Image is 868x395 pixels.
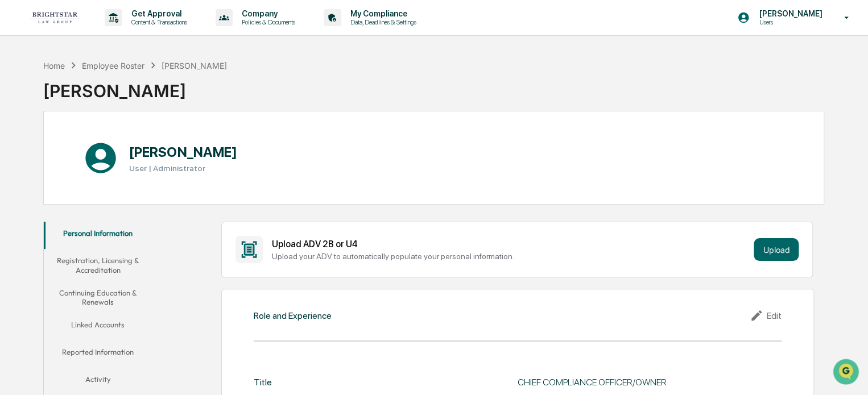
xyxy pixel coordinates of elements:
[754,238,799,261] button: Upload
[122,9,193,18] p: Get Approval
[44,340,152,368] button: Reported Information
[44,222,152,249] button: Personal Information
[233,9,301,18] p: Company
[272,239,750,250] div: Upload ADV 2B or U4
[750,9,828,18] p: [PERSON_NAME]
[129,164,237,173] h3: User | Administrator
[44,313,152,340] button: Linked Accounts
[39,98,144,107] div: We're available if you need us!
[44,281,152,314] button: Continuing Education & Renewals
[518,377,782,388] div: CHIEF COMPLIANCE OFFICER/OWNER
[254,310,332,321] div: Role and Experience
[233,18,301,26] p: Policies & Documents
[750,18,828,26] p: Users
[341,9,422,18] p: My Compliance
[23,165,72,176] span: Data Lookup
[11,166,20,175] div: 🔎
[750,309,782,322] div: Edit
[11,87,32,107] img: 1746055101610-c473b297-6a78-478c-a979-82029cc54cd1
[43,72,228,101] div: [PERSON_NAME]
[94,143,141,155] span: Attestations
[341,18,422,26] p: Data, Deadlines & Settings
[11,24,207,42] p: How can we help?
[82,144,92,153] div: 🗄️
[44,368,152,395] button: Activity
[254,377,272,388] div: Title
[39,87,187,98] div: Start new chat
[44,249,152,281] button: Registration, Licensing & Accreditation
[23,143,73,155] span: Preclearance
[113,193,138,201] span: Pylon
[7,160,76,181] a: 🔎Data Lookup
[82,61,144,70] div: Employee Roster
[272,252,750,261] div: Upload your ADV to automatically populate your personal information.
[122,18,193,26] p: Content & Transactions
[832,357,862,388] iframe: Open customer support
[78,139,146,159] a: 🗄️Attestations
[80,192,138,201] a: Powered byPylon
[193,90,207,104] button: Start new chat
[43,61,65,70] div: Home
[162,61,227,70] div: [PERSON_NAME]
[27,11,82,24] img: logo
[7,139,78,159] a: 🖐️Preclearance
[129,144,237,160] h1: [PERSON_NAME]
[11,144,20,153] div: 🖐️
